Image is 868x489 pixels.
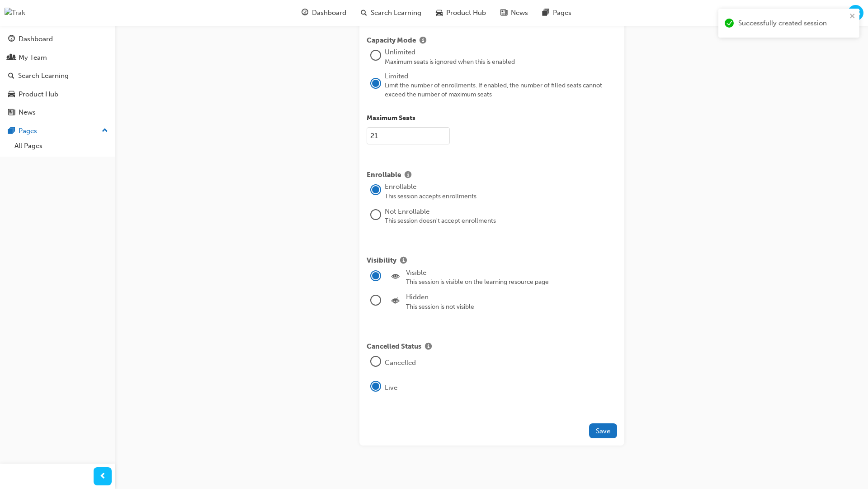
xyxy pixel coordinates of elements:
[738,18,847,29] div: Successfully created session
[405,172,411,180] span: info-icon
[535,4,579,22] a: pages-iconPages
[8,72,14,80] span: search-icon
[4,86,112,103] a: Product Hub
[392,273,399,282] span: eye-icon
[385,58,617,67] div: Maximum seats is ignored when this is enabled
[400,257,407,265] span: info-icon
[500,7,507,19] span: news-icon
[19,107,36,118] div: News
[385,182,617,192] div: Enrollable
[19,89,58,100] div: Product Hub
[385,192,617,201] div: This session accepts enrollments
[406,278,617,287] div: This session is visible on the learning resource page
[19,126,37,136] div: Pages
[19,34,53,44] div: Dashboard
[385,206,617,217] div: Not Enrollable
[392,298,399,306] span: noeye-icon
[420,37,426,45] span: info-icon
[312,8,346,18] span: Dashboard
[8,127,15,135] span: pages-icon
[401,170,415,181] button: Show info
[425,343,432,351] span: info-icon
[385,47,617,58] div: Unlimited
[396,255,410,267] button: Show info
[4,123,112,139] button: Pages
[354,4,429,22] a: search-iconSearch Learning
[4,49,112,66] a: My Team
[446,8,486,18] span: Product Hub
[385,383,617,393] div: Live
[367,35,416,47] span: Capacity Mode
[406,292,617,302] div: Hidden
[406,268,617,278] div: Visible
[511,8,528,18] span: News
[18,71,69,81] div: Search Learning
[367,255,396,267] span: Visibility
[8,109,15,117] span: news-icon
[848,5,863,21] button: TG
[4,31,112,48] a: Dashboard
[19,53,47,63] div: My Team
[99,471,106,482] span: prev-icon
[421,341,435,353] button: Show info
[542,7,549,19] span: pages-icon
[385,358,617,368] div: Cancelled
[5,8,25,18] img: Trak
[553,8,571,18] span: Pages
[367,170,401,181] span: Enrollable
[11,139,112,153] a: All Pages
[294,4,354,22] a: guage-iconDashboard
[429,4,493,22] a: car-iconProduct Hub
[8,54,15,62] span: people-icon
[849,12,856,23] button: close
[4,104,112,121] a: News
[8,91,15,99] span: car-icon
[385,71,617,81] div: Limited
[4,67,112,84] a: Search Learning
[8,35,15,43] span: guage-icon
[371,8,421,18] span: Search Learning
[416,35,430,47] button: Show info
[385,216,617,225] div: This session doesn't accept enrollments
[493,4,535,22] a: news-iconNews
[596,427,610,435] span: Save
[436,7,443,19] span: car-icon
[367,113,617,124] p: Maximum Seats
[367,341,421,353] span: Cancelled Status
[589,423,617,438] button: Save
[4,29,112,123] button: DashboardMy TeamSearch LearningProduct HubNews
[385,81,617,99] div: Limit the number of enrollments. If enabled, the number of filled seats cannot exceed the number ...
[406,302,617,312] div: This session is not visible
[102,125,108,137] span: up-icon
[361,7,367,19] span: search-icon
[302,7,308,19] span: guage-icon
